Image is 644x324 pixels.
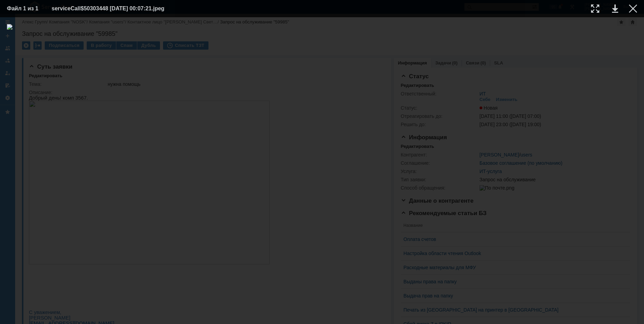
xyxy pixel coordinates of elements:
div: Файл 1 из 1 [7,6,41,11]
div: Закрыть окно (Esc) [629,4,637,13]
div: Скачать файл [612,4,618,13]
div: Увеличить масштаб [591,4,599,13]
img: download [7,24,637,317]
div: serviceCall$50303448 [DATE] 00:07:21.jpeg [52,4,182,13]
